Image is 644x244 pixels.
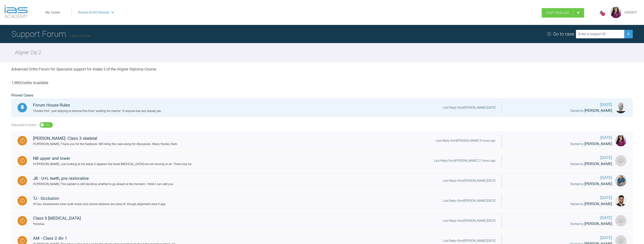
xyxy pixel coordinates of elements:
div: Go to case [553,30,574,38]
h2: Aligner Dip 2 [15,49,41,57]
div: Hi [PERSON_NAME], Thank you for the feedback. Will bring the case along for discussion. Many than... [33,142,177,147]
img: Waiting [20,158,25,163]
img: logo-light.3e3ef733.png [4,5,28,18]
span: [DATE] [508,135,612,141]
span: [PERSON_NAME] [584,162,612,166]
img: Ali Hadi [615,155,626,166]
a: Start New Case [542,8,584,18]
img: help.e70b9f3d.svg [547,32,551,36]
div: [PERSON_NAME]- Class 3 skeletal [33,135,177,142]
span: Start New Case [546,11,569,15]
div: NB upper and lower [33,155,191,162]
div: Started by [508,201,612,207]
span: [DATE] [508,175,612,181]
img: Katherine Weatherly [615,175,626,186]
div: *trimline [33,222,81,227]
a: WaitingJB - U+L teeth, pre restorativeHi [PERSON_NAME], This patient is still deciding whether to... [11,171,633,190]
div: Last Reply from [PERSON_NAME] [DATE] [443,238,495,243]
div: Thanks Prof - just replying to remove this from 'waiting for mentor'. If anyone has any issues, ple [33,109,161,114]
span: [PERSON_NAME] [584,222,612,226]
a: Waiting[PERSON_NAME]- Class 3 skeletalHi [PERSON_NAME], Thank you for the feedback. Will bring th... [11,131,633,150]
div: On [46,123,49,127]
h2: Pinned Cases [11,93,633,98]
span: [DATE] [508,195,612,201]
span: Browse all IAS Services [78,10,109,15]
a: PinnedForum House RulesThanks Prof - just replying to remove this from 'waiting for mentor'. If a... [11,98,633,117]
img: profile.png [610,7,622,18]
div: Last Reply from [PERSON_NAME] 9 hours ago [436,138,495,143]
div: Subscribe to board [11,123,36,127]
img: Pinned [20,105,25,110]
div: Last Reply from [PERSON_NAME] 21 hours ago [434,158,495,163]
div: Started by [508,221,612,227]
div: Started by [508,108,612,114]
span: [DATE] [508,155,612,161]
img: chevronRight.28bd32b0.svg [625,31,631,37]
div: Last Reply from [PERSON_NAME] [DATE] [443,105,495,110]
div: Hi Dav, Assessment wise: both molar and canine relations are class III. though alignment wise it app [33,202,165,207]
span: [PERSON_NAME] [584,108,612,113]
a: WaitingNB upper and lowerHi [PERSON_NAME], Just looking at the setup it appears the lower [MEDICA... [11,151,633,170]
div: Started by [508,141,612,147]
span: [DATE] [508,102,612,108]
div: Started by [508,161,612,167]
img: Waiting [20,138,25,143]
a: WaitingTJ - OcclusionHi Dav, Assessment wise: both molar and canine relations are class III. thou... [11,191,633,210]
div: Started by [508,181,612,187]
a: WaitingClass II [MEDICAL_DATA]*trimlineLast Reply from[PERSON_NAME] [DATE][DATE]Started by [PERSO... [11,212,633,230]
img: Ross Hobson [615,102,626,113]
div: Class II [MEDICAL_DATA] [33,215,81,222]
img: Waiting [20,219,25,223]
img: Ratna Ankilla [615,135,626,146]
img: Davinderjit Singh [615,195,626,206]
span: [PERSON_NAME] [584,202,612,206]
div: Last Reply from [PERSON_NAME] [DATE] [443,198,495,203]
img: Waiting [20,239,25,243]
img: Waiting [20,198,25,203]
span: [DATE] [508,235,612,241]
div: JB - U+L teeth, pre restorative [33,175,173,182]
span: [PERSON_NAME] [584,182,612,186]
span: [DATE] [508,215,612,221]
span: [PERSON_NAME] [584,142,612,146]
div: Hi [PERSON_NAME], Just looking at the setup it appears the lower [MEDICAL_DATA] are not moving at... [33,162,191,167]
input: Enter a support ID [576,30,624,38]
img: Waiting [20,178,25,183]
img: Annita Tasiou [615,215,626,226]
div: Forum House Rules [33,102,161,109]
div: 1,980 Credits Available [11,76,633,90]
div: Last Reply from [PERSON_NAME] [DATE] [443,178,495,183]
div: Last Reply from [PERSON_NAME] [DATE] [443,218,495,223]
div: 40 [601,12,605,16]
a: Logout [625,10,637,15]
a: Back to Home [70,34,90,38]
h1: Support Forum [11,27,90,41]
div: Advanced Ortho Forum for Specialist support for Intake 2 of the Aligner Diploma Course [11,62,633,76]
div: TJ - Occlusion [33,195,165,202]
div: AM - Class 2 div 1 [33,235,176,242]
a: My Cases [46,10,60,15]
div: Hi [PERSON_NAME], This patient is still deciding whether to go ahead at the moment. I think I can... [33,182,173,187]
